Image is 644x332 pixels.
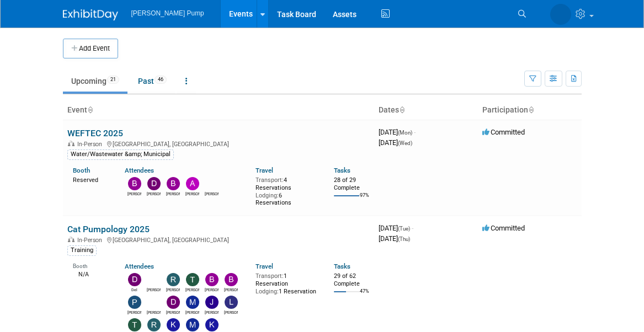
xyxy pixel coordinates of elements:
div: Patrick Champagne [127,309,141,315]
div: Lee Feeser [224,309,238,315]
img: Martin Strong [186,296,199,309]
span: Transport: [256,272,284,280]
span: (Tue) [398,226,410,232]
div: Reserved [73,174,109,184]
span: Lodging: [256,192,279,199]
th: Dates [374,101,478,120]
a: Past46 [130,71,175,92]
a: Sort by Participation Type [528,105,534,114]
div: Brian Peek [224,286,238,293]
div: Ryan McHugh [147,309,161,315]
span: [DATE] [379,138,412,147]
span: In-Person [77,141,105,148]
img: Allan Curry [186,177,199,190]
img: Bobby Zitzka [205,273,219,286]
img: Brian Peek [225,273,238,286]
img: Amanda Smith [147,273,161,286]
a: Attendees [125,263,154,270]
img: Jake Sowders [205,296,219,309]
div: David Perry [166,309,180,315]
img: Mike Walters [186,318,199,331]
div: [GEOGRAPHIC_DATA], [GEOGRAPHIC_DATA] [67,235,370,244]
div: Jake Sowders [205,309,219,315]
span: Transport: [256,176,284,184]
img: ExhibitDay [63,9,118,20]
div: [GEOGRAPHIC_DATA], [GEOGRAPHIC_DATA] [67,139,370,148]
div: Robert Lega [166,286,180,293]
a: WEFTEC 2025 [67,128,123,138]
span: [DATE] [379,128,416,136]
span: Committed [482,128,525,136]
div: Training [67,245,97,255]
span: Committed [482,224,525,232]
img: Tony Lewis [128,318,141,331]
img: Lee Feeser [225,296,238,309]
a: Sort by Start Date [399,105,405,114]
img: Ryan McHugh [147,296,161,309]
img: Teri Beth Perkins [186,273,199,286]
span: (Wed) [398,140,412,146]
a: Sort by Event Name [87,105,93,114]
span: (Thu) [398,236,410,242]
img: Amanda Smith [550,4,571,25]
span: In-Person [77,237,105,244]
div: Allan Curry [185,190,199,197]
div: 28 of 29 Complete [334,176,370,191]
div: 1 Reservation 1 Reservation [256,270,317,295]
div: Water/Wastewater &amp; Municipal [67,149,174,159]
img: Del Ritz [128,273,141,286]
th: Event [63,101,374,120]
a: Travel [256,263,273,270]
div: Bobby Zitzka [205,286,219,293]
img: David Perry [167,296,180,309]
div: Amanda Smith [205,190,219,197]
a: Travel [256,167,273,174]
div: Brian Lee [166,190,180,197]
img: Brian Lee [167,177,180,190]
div: Bobby Zitzka [127,190,141,197]
span: (Mon) [398,130,412,136]
img: Bobby Zitzka [128,177,141,190]
img: Richard Pendley [147,318,161,331]
img: In-Person Event [68,237,74,242]
div: Amanda Smith [147,286,161,293]
div: Teri Beth Perkins [185,286,199,293]
span: [DATE] [379,224,413,232]
a: Tasks [334,263,350,270]
td: 47% [360,288,369,303]
img: In-Person Event [68,141,74,146]
div: Martin Strong [185,309,199,315]
span: [DATE] [379,234,410,243]
span: 46 [155,76,167,84]
span: - [414,128,416,136]
span: - [412,224,413,232]
a: Tasks [334,167,350,174]
th: Participation [478,101,582,120]
div: 4 Reservations 6 Reservations [256,174,317,207]
div: Del Ritz [127,286,141,293]
button: Add Event [63,39,118,58]
div: 29 of 62 Complete [334,272,370,287]
a: Booth [73,167,90,174]
span: Lodging: [256,288,279,295]
a: Attendees [125,167,154,174]
img: Robert Lega [167,273,180,286]
a: Upcoming21 [63,71,127,92]
span: [PERSON_NAME] Pump [131,9,204,17]
span: 21 [107,76,119,84]
td: 97% [360,192,369,207]
div: David Perry [147,190,161,197]
img: Patrick Champagne [128,296,141,309]
img: Amanda Smith [205,177,219,190]
div: Booth [73,259,109,270]
img: David Perry [147,177,161,190]
img: Kim M [167,318,180,331]
div: N/A [73,270,109,279]
a: Cat Pumpology 2025 [67,224,150,234]
img: Karrin Scott [205,318,219,331]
